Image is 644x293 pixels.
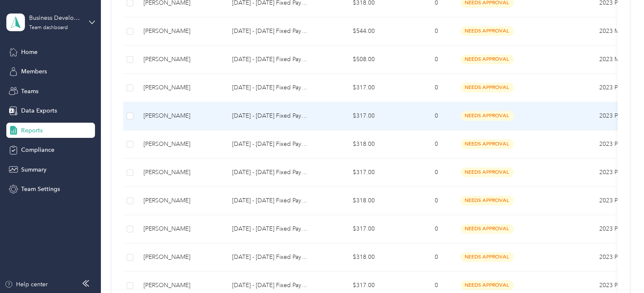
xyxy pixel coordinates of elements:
[318,243,382,271] td: $318.00
[460,111,514,121] span: needs approval
[232,55,311,64] p: [DATE] - [DATE] Fixed Payment
[460,139,514,149] span: needs approval
[318,215,382,243] td: $317.00
[21,106,57,115] span: Data Exports
[382,17,445,46] td: 0
[382,102,445,130] td: 0
[143,281,219,290] div: [PERSON_NAME]
[143,140,219,149] div: [PERSON_NAME]
[382,187,445,215] td: 0
[21,185,60,194] span: Team Settings
[143,224,219,234] div: [PERSON_NAME]
[460,224,514,234] span: needs approval
[382,130,445,159] td: 0
[143,83,219,92] div: [PERSON_NAME]
[460,196,514,205] span: needs approval
[382,159,445,187] td: 0
[232,27,311,36] p: [DATE] - [DATE] Fixed Payment
[318,102,382,130] td: $317.00
[29,13,82,22] div: Business Development
[318,74,382,102] td: $317.00
[21,48,38,56] span: Home
[5,280,48,289] button: Help center
[143,196,219,205] div: [PERSON_NAME]
[318,187,382,215] td: $318.00
[382,215,445,243] td: 0
[232,224,311,234] p: [DATE] - [DATE] Fixed Payment
[21,67,47,76] span: Members
[382,74,445,102] td: 0
[460,167,514,177] span: needs approval
[318,46,382,74] td: $508.00
[597,246,644,293] iframe: Everlance-gr Chat Button Frame
[232,281,311,290] p: [DATE] - [DATE] Fixed Payment
[382,46,445,74] td: 0
[143,111,219,121] div: [PERSON_NAME]
[21,165,46,174] span: Summary
[143,168,219,177] div: [PERSON_NAME]
[460,280,514,290] span: needs approval
[460,54,514,64] span: needs approval
[460,26,514,36] span: needs approval
[232,111,311,121] p: [DATE] - [DATE] Fixed Payment
[232,196,311,205] p: [DATE] - [DATE] Fixed Payment
[21,126,43,135] span: Reports
[29,25,68,30] div: Team dashboard
[21,145,54,154] span: Compliance
[382,243,445,271] td: 0
[143,253,219,262] div: [PERSON_NAME]
[143,27,219,36] div: [PERSON_NAME]
[318,17,382,46] td: $544.00
[143,55,219,64] div: [PERSON_NAME]
[318,159,382,187] td: $317.00
[232,140,311,149] p: [DATE] - [DATE] Fixed Payment
[460,83,514,92] span: needs approval
[232,253,311,262] p: [DATE] - [DATE] Fixed Payment
[460,252,514,262] span: needs approval
[232,83,311,92] p: [DATE] - [DATE] Fixed Payment
[21,87,38,96] span: Teams
[232,168,311,177] p: [DATE] - [DATE] Fixed Payment
[318,130,382,159] td: $318.00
